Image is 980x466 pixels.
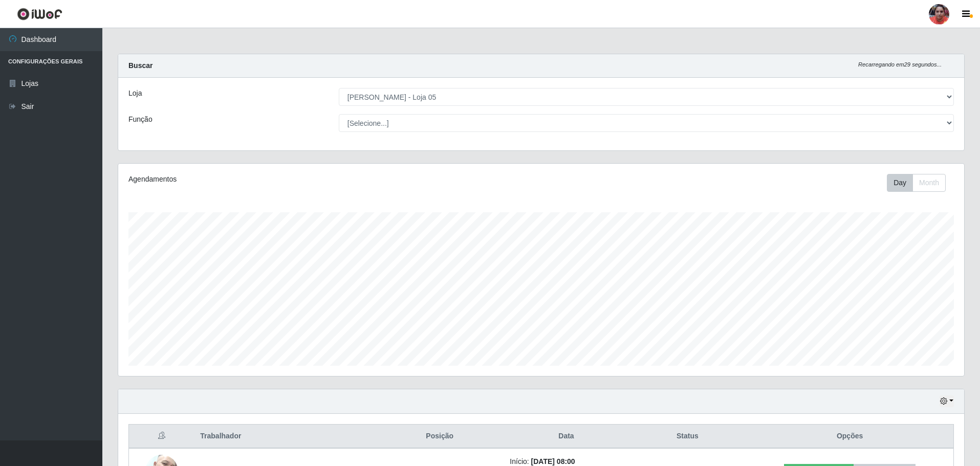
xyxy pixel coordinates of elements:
[912,174,946,192] button: Month
[376,425,504,449] th: Posição
[128,61,153,70] strong: Buscar
[887,174,946,192] div: First group
[194,425,376,449] th: Trabalhador
[858,61,942,68] i: Recarregando em 29 segundos...
[531,457,575,465] time: [DATE] 08:00
[629,425,747,449] th: Status
[887,174,954,192] div: Toolbar with button groups
[746,425,953,449] th: Opções
[17,8,62,20] img: CoreUI Logo
[128,114,153,125] label: Função
[128,88,142,99] label: Loja
[128,174,464,185] div: Agendamentos
[504,425,628,449] th: Data
[887,174,913,192] button: Day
